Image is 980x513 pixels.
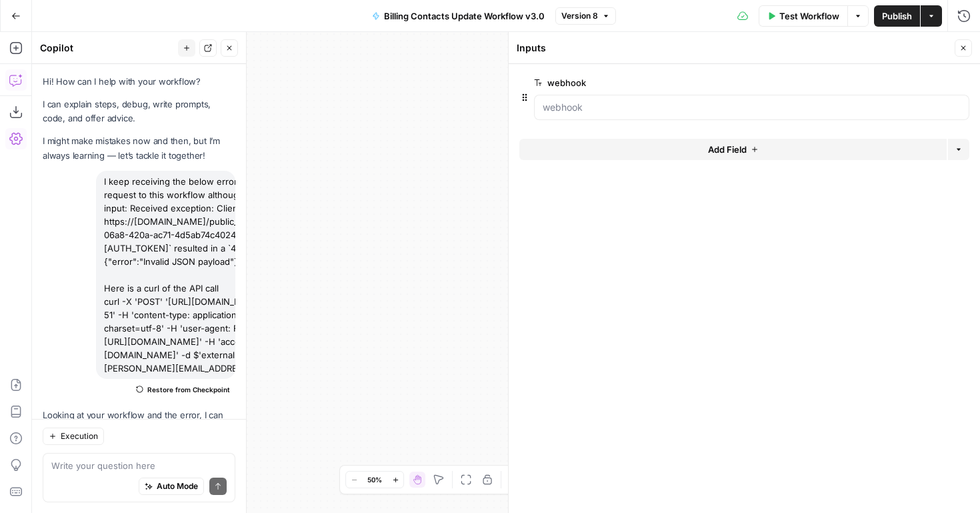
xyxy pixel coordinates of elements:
[43,408,235,493] p: Looking at your workflow and the error, I can help identify and fix the issue. The workflow is cu...
[43,75,235,89] p: Hi! How can I help with your workflow?
[779,9,839,23] span: Test Workflow
[384,9,545,23] span: Billing Contacts Update Workflow v3.0
[519,139,947,160] button: Add Field
[61,430,98,442] span: Execution
[139,478,204,495] button: Auto Mode
[157,480,198,492] span: Auto Mode
[367,474,382,485] span: 50%
[96,171,235,379] div: I keep receiving the below error message when I send a request to this workflow although I no lon...
[874,5,920,27] button: Publish
[534,76,894,89] label: webhook
[759,5,847,27] button: Test Workflow
[43,428,104,445] button: Execution
[561,10,598,22] span: Version 8
[517,41,951,55] div: Inputs
[708,143,747,156] span: Add Field
[43,134,235,162] p: I might make mistakes now and then, but I’m always learning — let’s tackle it together!
[40,41,174,55] div: Copilot
[43,97,235,125] p: I can explain steps, debug, write prompts, code, and offer advice.
[882,9,912,23] span: Publish
[147,384,230,395] span: Restore from Checkpoint
[543,101,961,114] input: webhook
[364,5,553,27] button: Billing Contacts Update Workflow v3.0
[131,382,235,398] button: Restore from Checkpoint
[555,7,616,25] button: Version 8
